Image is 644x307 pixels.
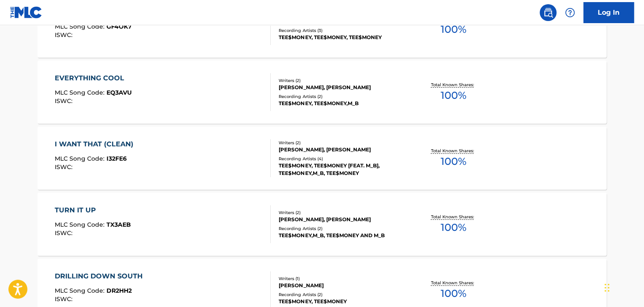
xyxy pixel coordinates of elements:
[106,23,132,30] span: GF4OK7
[55,31,75,39] span: ISWC :
[106,155,127,162] span: I32FE6
[431,214,476,220] p: Total Known Shares:
[431,82,476,88] p: Total Known Shares:
[279,298,406,305] div: TEE$MONEY, TEE$MONEY
[431,148,476,154] p: Total Known Shares:
[431,280,476,286] p: Total Known Shares:
[279,232,406,239] div: TEE$MONEY,M_B, TEE$MONEY AND M_B
[37,127,607,190] a: I WANT THAT (CLEAN)MLC Song Code:I32FE6ISWC:Writers (2)[PERSON_NAME], [PERSON_NAME]Recording Arti...
[55,23,106,30] span: MLC Song Code :
[55,287,106,294] span: MLC Song Code :
[604,275,609,300] div: Drag
[55,73,132,83] div: EVERYTHING COOL
[279,162,406,177] div: TEE$MONEY, TEE$MONEY [FEAT. M_B], TEE$MONEY,M_B, TEE$MONEY
[543,8,553,18] img: search
[55,221,106,228] span: MLC Song Code :
[440,154,466,169] span: 100 %
[279,209,406,216] div: Writers ( 2 )
[440,286,466,301] span: 100 %
[279,216,406,223] div: [PERSON_NAME], [PERSON_NAME]
[106,287,132,294] span: DR2HH2
[562,4,578,21] div: Help
[440,220,466,235] span: 100 %
[55,155,106,162] span: MLC Song Code :
[55,295,75,303] span: ISWC :
[55,89,106,96] span: MLC Song Code :
[602,267,644,307] iframe: Chat Widget
[440,88,466,103] span: 100 %
[279,77,406,84] div: Writers ( 2 )
[55,139,138,149] div: I WANT THAT (CLEAN)
[279,27,406,34] div: Recording Artists ( 3 )
[540,4,556,21] a: Public Search
[440,22,466,37] span: 100 %
[55,97,75,105] span: ISWC :
[10,6,43,19] img: MLC Logo
[279,291,406,298] div: Recording Artists ( 2 )
[279,275,406,282] div: Writers ( 1 )
[106,221,131,228] span: TX3AEB
[279,282,406,289] div: [PERSON_NAME]
[279,225,406,232] div: Recording Artists ( 2 )
[279,156,406,162] div: Recording Artists ( 4 )
[37,61,607,124] a: EVERYTHING COOLMLC Song Code:EQ3AVUISWC:Writers (2)[PERSON_NAME], [PERSON_NAME]Recording Artists ...
[565,8,575,18] img: help
[279,93,406,100] div: Recording Artists ( 2 )
[55,163,75,171] span: ISWC :
[55,271,147,281] div: DRILLING DOWN SOUTH
[279,100,406,107] div: TEE$MONEY, TEE$MONEY,M_B
[55,229,75,237] span: ISWC :
[279,140,406,146] div: Writers ( 2 )
[106,89,132,96] span: EQ3AVU
[279,84,406,91] div: [PERSON_NAME], [PERSON_NAME]
[55,205,131,215] div: TURN IT UP
[279,34,406,41] div: TEE$MONEY, TEE$MONEY, TEE$MONEY
[279,146,406,153] div: [PERSON_NAME], [PERSON_NAME]
[37,193,607,256] a: TURN IT UPMLC Song Code:TX3AEBISWC:Writers (2)[PERSON_NAME], [PERSON_NAME]Recording Artists (2)TE...
[583,2,634,23] a: Log In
